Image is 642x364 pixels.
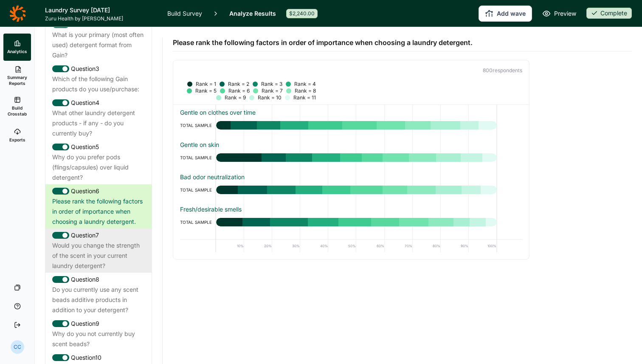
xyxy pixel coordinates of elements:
[586,8,632,19] div: Complete
[52,353,145,363] div: Question 10
[52,196,145,227] div: Please rank the following factors in order of importance when choosing a laundry detergent.
[554,8,576,19] span: Preview
[542,8,576,19] a: Preview
[413,240,441,252] div: 80%
[180,120,216,130] div: TOTAL SAMPLE
[295,87,316,94] div: Rank = 8
[52,152,145,183] div: Why do you prefer pods (flings/capsules) over liquid detergent?
[52,108,145,138] div: What other laundry detergent products - if any - do you currently buy?
[385,240,413,252] div: 70%
[258,94,282,101] div: Rank = 10
[3,91,31,122] a: Build Crosstab
[586,8,632,20] button: Complete
[9,137,25,143] span: Exports
[328,240,356,252] div: 50%
[300,240,328,252] div: 40%
[52,319,145,329] div: Question 9
[180,173,522,181] div: Bad odor neutralization
[272,240,300,252] div: 30%
[262,87,283,94] div: Rank = 7
[173,37,473,48] span: Please rank the following factors in order of importance when choosing a laundry detergent.
[469,240,497,252] div: 100%
[180,141,522,149] div: Gentle on skin
[11,340,24,354] div: CC
[52,30,145,60] div: What is your primary (most often used) detergent format from Gain?
[3,61,31,91] a: Summary Reports
[52,240,145,271] div: Would you change the strength of the scent in your current laundry detergent?
[180,108,522,117] div: Gentle on clothes over time
[244,240,272,252] div: 20%
[228,87,250,94] div: Rank = 6
[293,94,316,101] div: Rank = 11
[216,240,244,252] div: 10%
[180,67,522,74] p: 800 respondent s
[7,105,28,117] span: Build Crosstab
[180,217,216,227] div: TOTAL SAMPLE
[52,74,145,94] div: Which of the following Gain products do you use/purchase:
[3,122,31,149] a: Exports
[294,81,316,87] div: Rank = 4
[356,240,384,252] div: 60%
[441,240,469,252] div: 90%
[52,285,145,315] div: Do you currently use any scent beads additive products in addition to your detergent?
[52,64,145,74] div: Question 3
[52,98,145,108] div: Question 4
[45,5,157,15] h1: Laundry Survey [DATE]
[180,185,216,195] div: TOTAL SAMPLE
[3,34,31,61] a: Analytics
[261,81,282,87] div: Rank = 3
[7,48,27,54] span: Analytics
[195,87,217,94] div: Rank = 5
[228,81,249,87] div: Rank = 2
[479,6,532,22] button: Add wave
[52,142,145,152] div: Question 5
[180,205,522,214] div: Fresh/desirable smells
[286,9,318,18] div: $2,240.00
[7,74,28,86] span: Summary Reports
[180,152,216,163] div: TOTAL SAMPLE
[52,274,145,285] div: Question 8
[225,94,246,101] div: Rank = 9
[52,186,145,196] div: Question 6
[45,15,157,22] span: Zuru Health by [PERSON_NAME]
[196,81,216,87] div: Rank = 1
[180,237,522,246] div: Sterilization
[52,230,145,240] div: Question 7
[52,329,145,349] div: Why do you not currently buy scent beads?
